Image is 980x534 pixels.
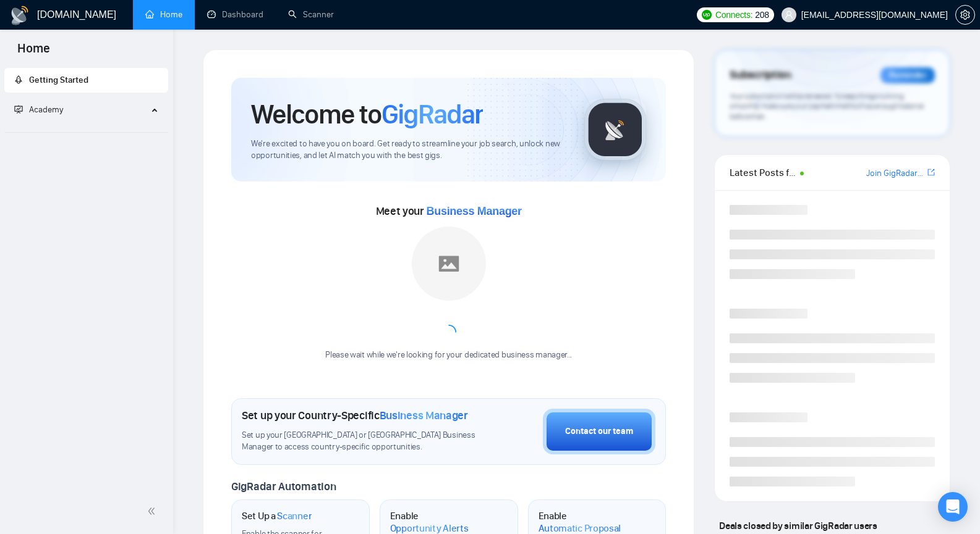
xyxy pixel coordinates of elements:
[956,10,974,20] span: setting
[14,104,63,115] span: Academy
[147,505,160,517] span: double-left
[880,67,935,83] div: Reminder
[29,104,63,115] span: Academy
[14,75,23,84] span: rocket
[14,105,23,114] span: fund-projection-screen
[955,10,975,20] a: setting
[288,9,334,20] a: searchScanner
[207,9,263,20] a: dashboardDashboard
[380,409,468,422] span: Business Manager
[231,480,336,493] span: GigRadar Automation
[543,409,655,454] button: Contact our team
[730,65,791,86] span: Subscription
[381,98,483,131] span: GigRadar
[29,75,88,85] span: Getting Started
[7,40,60,65] span: Home
[145,9,182,20] a: homeHome
[755,8,769,22] span: 208
[251,98,483,131] h1: Welcome to
[10,6,30,25] img: logo
[242,409,468,422] h1: Set up your Country-Specific
[715,8,752,22] span: Connects:
[565,425,633,438] div: Contact our team
[4,127,168,135] li: Academy Homepage
[730,91,924,121] span: Your subscription will be renewed. To keep things running smoothly, make sure your payment method...
[277,510,312,522] span: Scanner
[927,167,935,178] a: export
[242,510,312,522] h1: Set Up a
[866,167,925,180] a: Join GigRadar Slack Community
[927,167,935,177] span: export
[242,430,481,453] span: Set up your [GEOGRAPHIC_DATA] or [GEOGRAPHIC_DATA] Business Manager to access country-specific op...
[702,10,712,20] img: upwork-logo.png
[412,227,486,301] img: placeholder.png
[730,165,796,180] span: Latest Posts from the GigRadar Community
[938,492,968,522] div: Open Intercom Messenger
[441,325,456,340] span: loading
[318,349,579,361] div: Please wait while we're looking for your dedicated business manager...
[427,205,522,217] span: Business Manager
[390,510,478,534] h1: Enable
[785,10,793,19] span: user
[4,68,168,93] li: Getting Started
[251,138,565,162] span: We're excited to have you on board. Get ready to streamline your job search, unlock new opportuni...
[376,204,522,218] span: Meet your
[584,99,646,161] img: gigradar-logo.png
[955,5,975,25] button: setting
